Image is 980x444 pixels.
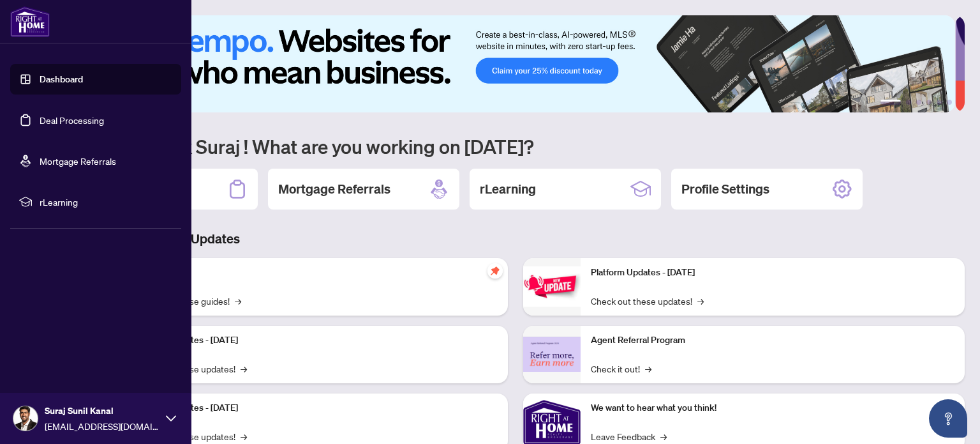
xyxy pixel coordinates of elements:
[947,100,952,105] button: 6
[278,180,390,198] h2: Mortgage Referrals
[66,230,965,248] h3: Brokerage & Industry Updates
[40,114,104,126] a: Deal Processing
[480,180,536,198] h2: rLearning
[487,263,503,279] span: pushpin
[10,6,50,37] img: logo
[591,333,954,348] p: Agent Referral Program
[134,333,498,348] p: Platform Updates - [DATE]
[13,406,38,431] img: Profile Icon
[591,401,954,415] p: We want to hear what you think!
[681,180,769,198] h2: Profile Settings
[926,100,932,105] button: 4
[880,100,901,105] button: 1
[929,399,967,438] button: Open asap
[937,100,942,105] button: 5
[45,419,160,433] span: [EMAIL_ADDRESS][DOMAIN_NAME]
[697,294,704,308] span: →
[645,362,651,376] span: →
[523,337,581,372] img: Agent Referral Program
[66,15,955,112] img: Slide 0
[591,266,954,280] p: Platform Updates - [DATE]
[241,429,247,443] span: →
[241,362,247,376] span: →
[40,73,83,85] a: Dashboard
[916,100,921,105] button: 3
[235,294,241,308] span: →
[591,294,704,308] a: Check out these updates!→
[40,195,172,209] span: rLearning
[66,134,965,158] h1: Welcome back Suraj ! What are you working on [DATE]?
[40,155,116,167] a: Mortgage Referrals
[134,266,498,280] p: Self-Help
[523,266,581,307] img: Platform Updates - June 23, 2025
[591,362,651,376] a: Check it out!→
[591,429,667,443] a: Leave Feedback→
[906,100,911,105] button: 2
[134,401,498,415] p: Platform Updates - [DATE]
[45,404,160,418] span: Suraj Sunil Kanal
[660,429,667,443] span: →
